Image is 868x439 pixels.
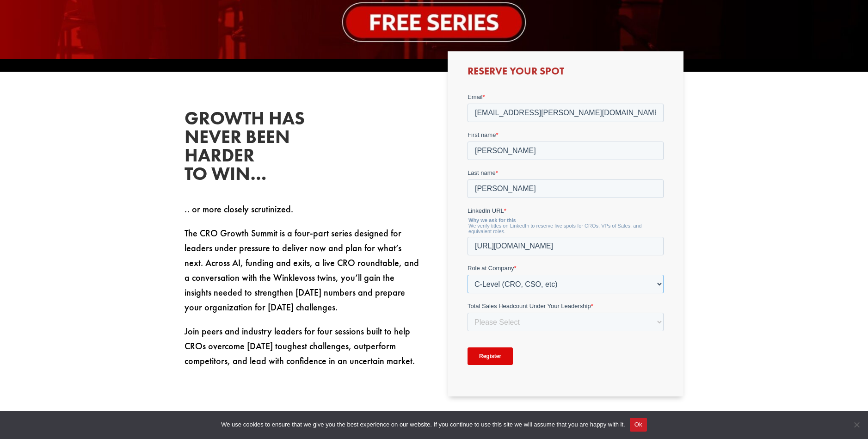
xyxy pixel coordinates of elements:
[221,420,625,429] span: We use cookies to ensure that we give you the best experience on our website. If you continue to ...
[468,66,664,81] h3: Reserve Your Spot
[185,325,415,367] span: Join peers and industry leaders for four sessions built to help CROs overcome [DATE] toughest cha...
[185,203,293,215] span: .. or more closely scrutinized.
[630,418,647,432] button: Ok
[852,420,861,429] span: No
[185,109,323,188] h2: Growth has never been harder to win…
[468,93,664,381] iframe: Form 0
[185,227,419,313] span: The CRO Growth Summit is a four-part series designed for leaders under pressure to deliver now an...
